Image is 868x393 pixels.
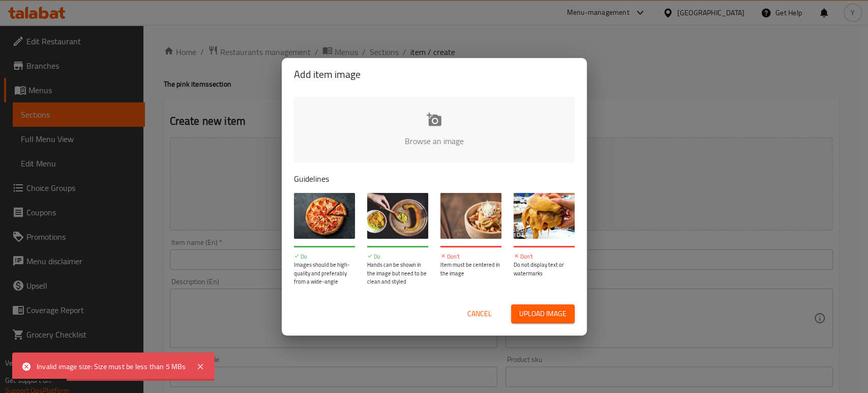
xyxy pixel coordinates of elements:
[514,252,575,261] p: Don't
[294,261,355,286] p: Images should be high-quality and preferably from a wide-angle
[37,361,186,372] div: Invalid image size: Size must be less than 5 MBs
[440,261,501,277] p: Item must be centered in the image
[519,307,566,320] span: Upload image
[294,193,355,239] img: guide-img-1@3x.jpg
[294,66,575,82] h2: Add item image
[440,193,501,239] img: guide-img-3@3x.jpg
[367,193,428,239] img: guide-img-2@3x.jpg
[294,173,575,185] p: Guidelines
[440,252,501,261] p: Don't
[463,304,496,323] button: Cancel
[514,261,575,277] p: Do not display text or watermarks
[514,193,575,239] img: guide-img-4@3x.jpg
[511,304,575,323] button: Upload image
[367,252,428,261] p: Do
[467,307,492,320] span: Cancel
[294,252,355,261] p: Do
[367,261,428,286] p: Hands can be shown in the image but need to be clean and styled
